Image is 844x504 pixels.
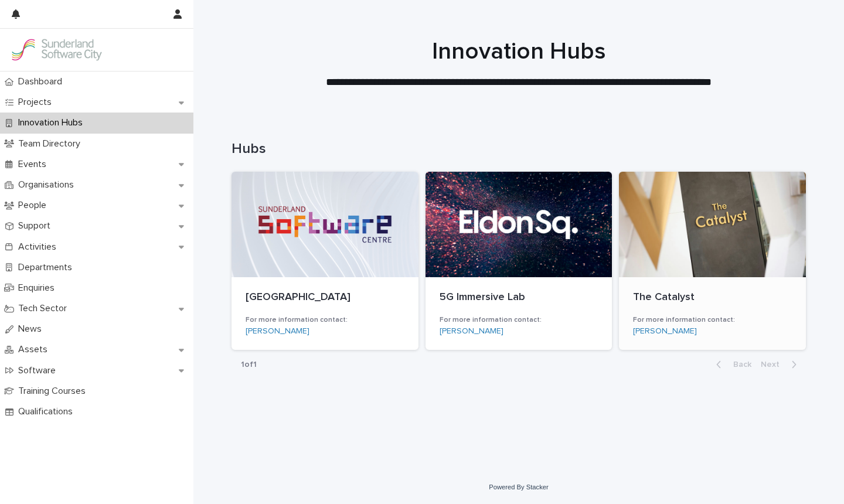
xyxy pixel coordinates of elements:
h1: Innovation Hubs [232,38,806,66]
img: Kay6KQejSz2FjblR6DWv [9,38,103,62]
a: [PERSON_NAME] [246,326,309,336]
p: Activities [13,241,66,253]
p: The Catalyst [633,291,792,304]
h3: For more information contact: [440,315,598,325]
p: Innovation Hubs [13,117,92,128]
button: Back [707,359,756,370]
p: Organisations [13,179,83,190]
a: Powered By Stacker [489,483,548,491]
p: Enquiries [13,282,64,294]
p: Training Courses [13,386,95,397]
p: 1 of 1 [232,350,266,379]
p: Departments [13,262,81,273]
h3: For more information contact: [246,315,404,325]
p: News [13,323,51,335]
p: Dashboard [13,76,72,87]
p: [GEOGRAPHIC_DATA] [246,291,404,304]
a: [PERSON_NAME] [633,326,697,336]
p: Projects [13,97,61,108]
h1: Hubs [232,141,806,158]
span: Back [726,360,751,369]
p: Assets [13,344,57,355]
span: Next [761,360,787,369]
p: Team Directory [13,138,90,149]
h3: For more information contact: [633,315,792,325]
p: Events [13,159,56,170]
a: [GEOGRAPHIC_DATA]For more information contact:[PERSON_NAME] [232,172,418,350]
a: [PERSON_NAME] [440,326,503,336]
a: 5G Immersive LabFor more information contact:[PERSON_NAME] [426,172,612,350]
p: People [13,200,56,211]
a: The CatalystFor more information contact:[PERSON_NAME] [619,172,806,350]
button: Next [756,359,806,370]
p: Software [13,365,65,376]
p: 5G Immersive Lab [440,291,598,304]
p: Qualifications [13,406,82,417]
p: Support [13,220,60,231]
p: Tech Sector [13,303,76,314]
